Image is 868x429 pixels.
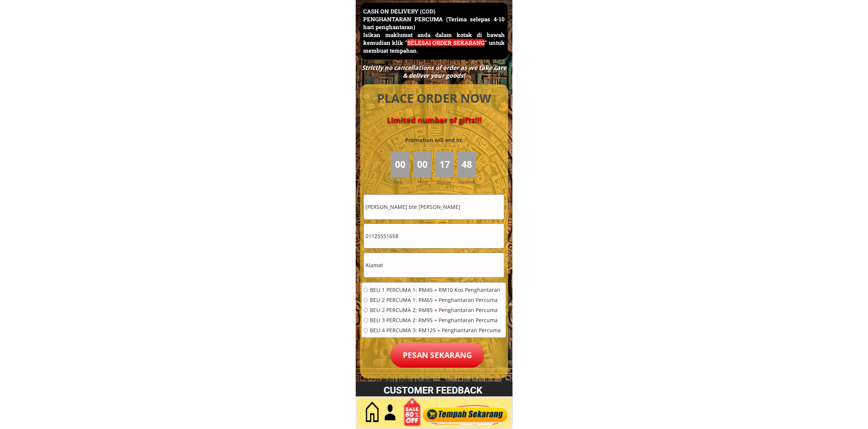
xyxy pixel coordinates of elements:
span: BELI 2 PERCUMA 1: RM65 + Penghantaran Percuma [370,297,501,303]
input: Nama [364,195,504,219]
input: Telefon [364,224,504,248]
h4: Limited number of gifts!!! [369,115,500,124]
h3: Minute [437,179,453,186]
div: Strictly no cancellations of order as we take care & deliver your goods! [359,64,509,80]
h3: Promotion will end in: [392,136,476,144]
span: SELESAI ORDER SEKARANG [407,39,485,46]
h3: Day [393,178,412,185]
h3: CASH ON DELIVERY (COD) PENGHANTARAN PERCUMA (Terima selepas 4-10 hari penghantaran) Isikan maklum... [363,7,505,55]
span: BELI 3 PERCUMA 2: RM95 + Penghantaran Percuma [370,318,501,323]
p: Pesan sekarang [390,343,484,368]
span: BELI 2 PERCUMA 2: RM85 + Penghantaran Percuma [370,308,501,313]
span: BELI 1 PERCUMA 1: RM45 + RM10 Kos Penghantaran [370,287,501,293]
input: Alamat [364,253,504,277]
span: BELI 4 PERCUMA 3: RM125 + Penghantaran Percuma [370,328,501,333]
h3: Hour [418,178,433,185]
h4: PLACE ORDER NOW [369,90,500,107]
h3: Second [460,178,478,185]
